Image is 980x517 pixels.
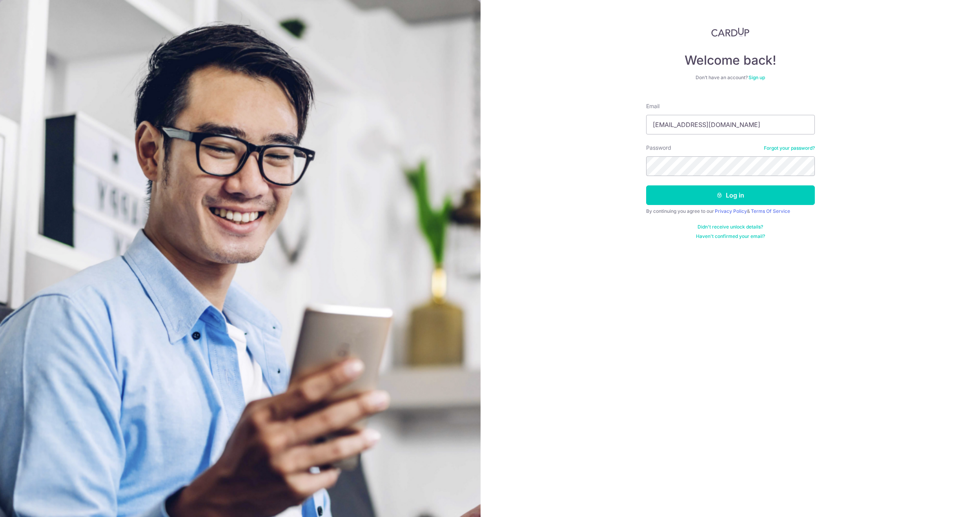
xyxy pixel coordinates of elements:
[749,74,765,80] a: Sign up
[646,53,815,68] h4: Welcome back!
[646,102,659,110] label: Email
[646,74,815,81] div: Don’t have an account?
[715,208,747,214] a: Privacy Policy
[698,224,763,230] a: Didn't receive unlock details?
[711,27,750,37] img: CardUp Logo
[751,208,790,214] a: Terms Of Service
[764,145,815,151] a: Forgot your password?
[696,233,765,239] a: Haven't confirmed your email?
[646,208,815,214] div: By continuing you agree to our &
[646,115,815,134] input: Enter your Email
[646,144,671,152] label: Password
[646,185,815,205] button: Log in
